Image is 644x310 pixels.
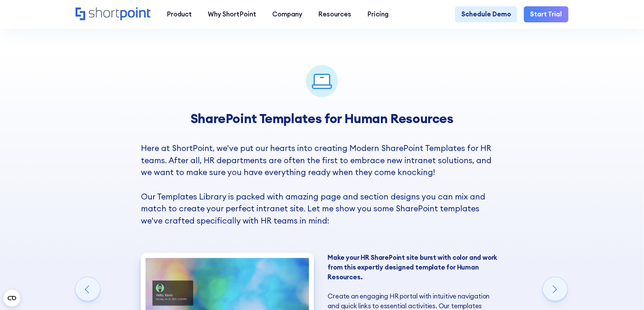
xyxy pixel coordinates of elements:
[141,142,503,227] p: Here at ShortPoint, we've put our hearts into creating Modern SharePoint Templates for HR teams. ...
[318,9,351,19] div: Resources
[360,6,397,22] a: Pricing
[368,9,389,19] div: Pricing
[159,6,200,22] a: Product
[190,110,454,127] strong: SharePoint Templates for Human Resources
[455,6,517,22] a: Schedule Demo
[328,254,497,281] strong: Make your HR SharePoint site burst with color and work from this expertly designed template for H...
[76,7,150,21] a: Home
[200,6,264,22] a: Why ShortPoint
[519,229,644,310] iframe: Chat Widget
[75,277,100,302] div: Previous slide
[272,9,302,19] div: Company
[167,9,192,19] div: Product
[310,6,359,22] a: Resources
[3,290,20,307] button: Open CMP widget
[208,9,256,19] div: Why ShortPoint
[524,6,568,22] a: Start Trial
[264,6,310,22] a: Company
